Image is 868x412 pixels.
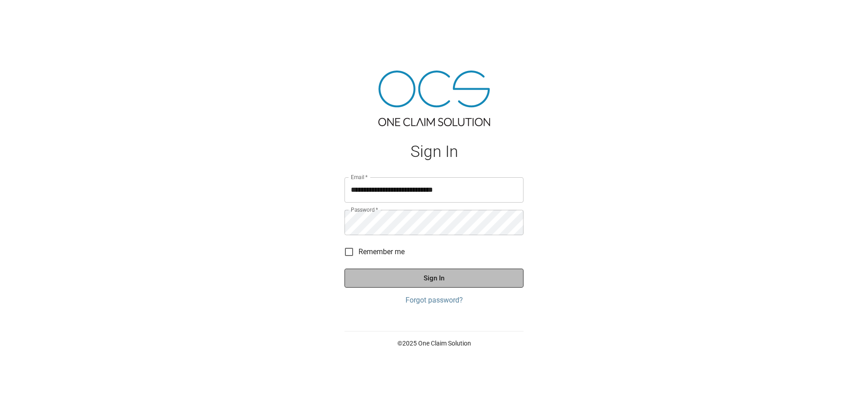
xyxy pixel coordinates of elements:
[344,339,524,348] p: © 2025 One Claim Solution
[344,295,524,306] a: Forgot password?
[344,142,524,161] h1: Sign In
[351,173,368,181] label: Email
[359,246,405,257] span: Remember me
[378,71,490,126] img: ocs-logo-tra.png
[351,206,378,213] label: Password
[11,5,47,24] img: ocs-logo-white-transparent.png
[344,269,524,288] button: Sign In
